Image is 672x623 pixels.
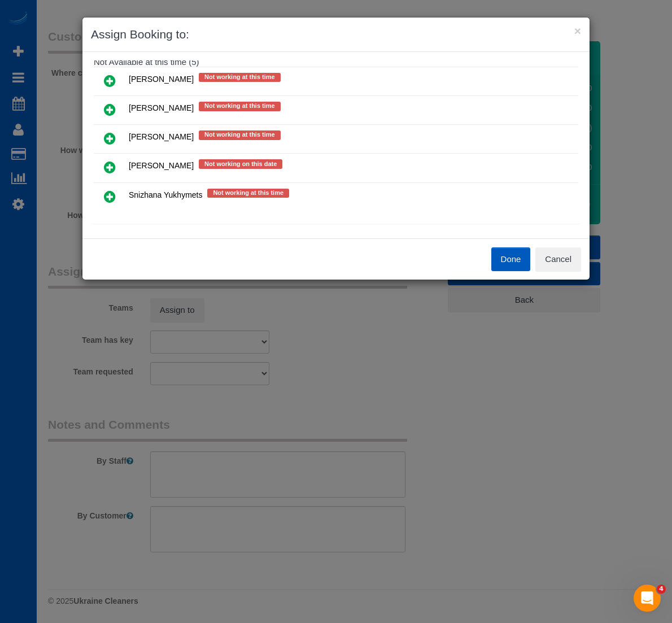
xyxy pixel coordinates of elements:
[129,133,194,142] span: [PERSON_NAME]
[129,190,203,199] span: Snizhana Yukhymets
[129,104,194,113] span: [PERSON_NAME]
[491,247,531,271] button: Done
[574,25,581,37] button: ×
[129,75,194,84] span: [PERSON_NAME]
[199,102,281,111] span: Not working at this time
[199,159,282,168] span: Not working on this date
[91,26,581,43] h3: Assign Booking to:
[535,247,581,271] button: Cancel
[634,585,661,612] iframe: Intercom live chat
[199,130,281,140] span: Not working at this time
[199,73,281,82] span: Not working at this time
[207,189,289,198] span: Not working at this time
[657,585,666,594] span: 4
[94,58,578,67] h4: Not Available at this time (5)
[129,162,194,171] span: [PERSON_NAME]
